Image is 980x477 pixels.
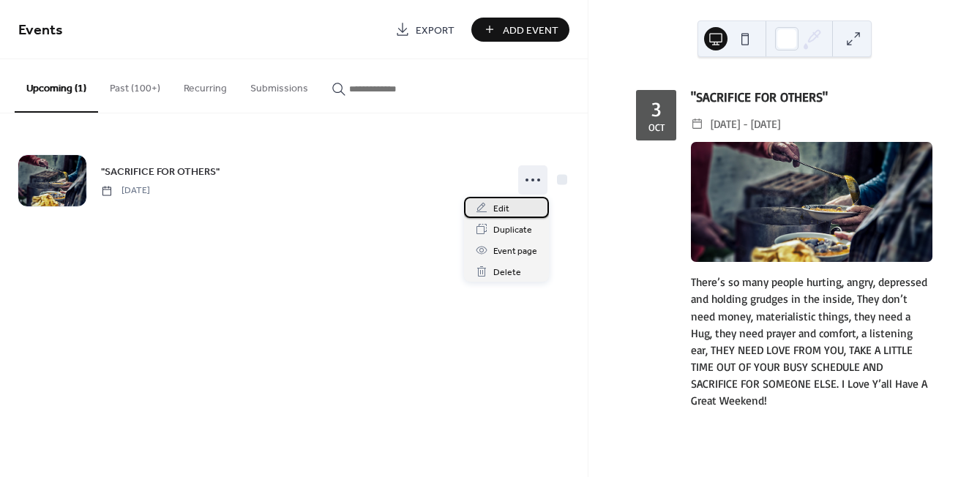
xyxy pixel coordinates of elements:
span: "SACRIFICE FOR OTHERS" [101,165,220,180]
div: ​ [691,114,704,133]
div: Oct [648,122,665,132]
div: "SACRIFICE FOR OTHERS" [691,87,932,106]
div: There’s so many people hurting, angry, depressed and holding grudges in the inside, They don’t ne... [691,274,932,409]
a: Export [384,18,465,42]
button: Upcoming (1) [15,59,98,113]
span: Duplicate [493,222,532,238]
span: Edit [493,201,509,217]
button: Add Event [471,18,569,42]
span: Events [18,16,63,45]
a: "SACRIFICE FOR OTHERS" [101,163,220,180]
span: Event page [493,244,537,259]
span: Add Event [503,23,558,38]
span: Export [416,23,455,38]
button: Recurring [172,59,239,111]
span: [DATE] - [DATE] [711,114,780,133]
span: [DATE] [101,184,150,198]
div: 3 [651,99,662,119]
button: Submissions [239,59,320,111]
button: Past (100+) [98,59,172,111]
span: Delete [493,265,521,280]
